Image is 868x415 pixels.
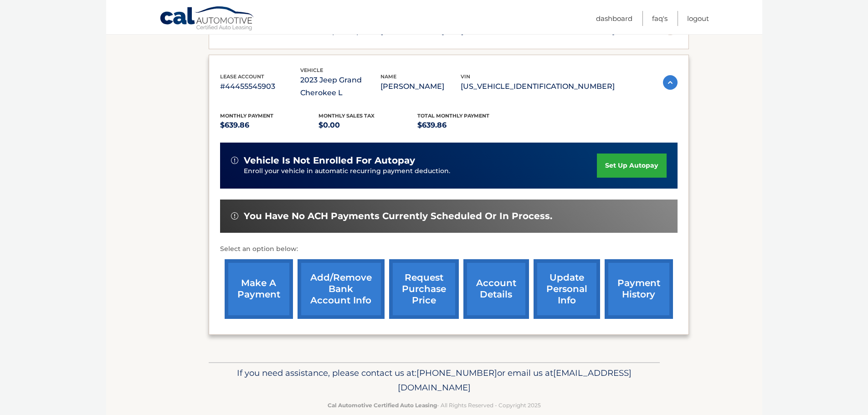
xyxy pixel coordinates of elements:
[231,212,238,220] img: alert-white.svg
[300,74,380,99] p: 2023 Jeep Grand Cherokee L
[231,157,238,164] img: alert-white.svg
[159,6,255,32] a: Cal Automotive
[663,75,678,90] img: accordion-active.svg
[461,73,470,80] span: vin
[687,11,709,26] a: Logout
[596,11,632,26] a: Dashboard
[298,259,385,319] a: Add/Remove bank account info
[416,368,497,378] span: [PHONE_NUMBER]
[244,166,597,176] p: Enroll your vehicle in automatic recurring payment deduction.
[652,11,668,26] a: FAQ's
[534,259,600,319] a: update personal info
[220,73,264,80] span: lease account
[220,244,678,255] p: Select an option below:
[220,113,273,119] span: Monthly Payment
[417,113,489,119] span: Total Monthly Payment
[417,119,516,132] p: $639.86
[461,80,615,93] p: [US_VEHICLE_IDENTIFICATION_NUMBER]
[463,259,529,319] a: account details
[220,119,319,132] p: $639.86
[215,366,654,395] p: If you need assistance, please contact us at: or email us at
[605,259,673,319] a: payment history
[244,210,552,222] span: You have no ACH payments currently scheduled or in process.
[380,73,396,80] span: name
[225,259,293,319] a: make a payment
[389,259,459,319] a: request purchase price
[215,400,654,410] p: - All Rights Reserved - Copyright 2025
[244,155,415,166] span: vehicle is not enrolled for autopay
[318,113,375,119] span: Monthly sales Tax
[328,402,437,409] strong: Cal Automotive Certified Auto Leasing
[597,154,666,178] a: set up autopay
[300,67,323,73] span: vehicle
[220,80,300,93] p: #44455545903
[318,119,417,132] p: $0.00
[380,80,461,93] p: [PERSON_NAME]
